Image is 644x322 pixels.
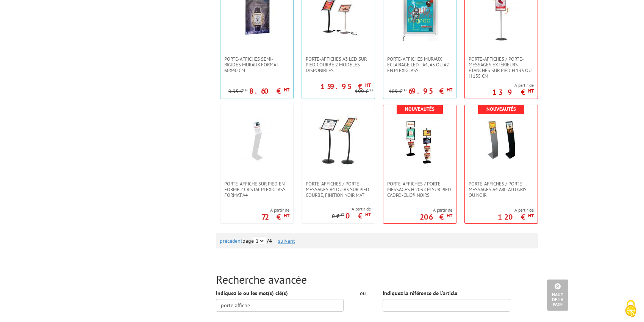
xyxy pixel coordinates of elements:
[492,90,534,94] p: 139 €
[408,89,452,93] p: 69.95 €
[224,56,289,73] span: Porte-affiches semi-rigides muraux format 60x40 cm
[447,212,452,219] sup: HT
[387,181,452,198] span: Porte-affiches / Porte-messages H.203 cm SUR PIED CADRO-CLIC® NOIRS
[339,212,344,217] sup: HT
[332,206,371,212] span: A partir de
[369,87,374,93] sup: HT
[345,214,371,218] p: 0 €
[383,289,457,297] label: Indiquez la référence de l'article
[355,89,374,94] p: 199 €
[228,89,248,94] p: 9.95 €
[278,237,295,244] a: suivant
[269,237,272,244] span: 4
[224,181,289,198] span: Porte-affiche sur pied en forme Z cristal plexiglass format A4
[232,116,281,166] img: Porte-affiche sur pied en forme Z cristal plexiglass format A4
[249,89,289,93] p: 8.60 €
[492,82,534,88] span: A partir de
[389,89,407,94] p: 109 €
[284,212,289,219] sup: HT
[306,56,371,73] span: Porte-affiches A3 LED sur pied courbé 2 modèles disponibles
[477,116,526,166] img: Porte-affiches / Porte-messages A4 Arc-Alu gris ou noir
[220,56,293,73] a: Porte-affiches semi-rigides muraux format 60x40 cm
[528,212,534,219] sup: HT
[216,273,538,286] h2: Recherche avancée
[365,211,371,218] sup: HT
[617,296,644,322] button: Cookies (fenêtre modale)
[528,88,534,94] sup: HT
[387,56,452,73] span: Porte-Affiches Muraux Eclairage LED - A4, A3 ou A2 en plexiglass
[420,207,452,213] span: A partir de
[465,56,538,79] a: Porte-affiches / Porte-messages extérieurs étanches sur pied h 133 ou h 155 cm
[447,86,452,93] sup: HT
[284,86,289,93] sup: HT
[306,181,371,198] span: Porte-affiches / Porte-messages A4 ou A3 sur pied courbe, finition noir mat
[220,181,293,198] a: Porte-affiche sur pied en forme Z cristal plexiglass format A4
[320,84,371,89] p: 159.95 €
[402,87,407,93] sup: HT
[262,207,289,213] span: A partir de
[383,181,456,198] a: Porte-affiches / Porte-messages H.203 cm SUR PIED CADRO-CLIC® NOIRS
[469,181,534,198] span: Porte-affiches / Porte-messages A4 Arc-Alu gris ou noir
[365,82,371,88] sup: HT
[498,207,534,213] span: A partir de
[216,289,288,297] label: Indiquez le ou les mot(s) clé(s)
[465,181,538,198] a: Porte-affiches / Porte-messages A4 Arc-Alu gris ou noir
[621,299,640,318] img: Cookies (fenêtre modale)
[405,106,435,112] b: Nouveautés
[302,181,375,198] a: Porte-affiches / Porte-messages A4 ou A3 sur pied courbe, finition noir mat
[262,215,289,219] p: 72 €
[243,87,248,93] sup: HT
[498,215,534,219] p: 120 €
[332,214,344,219] p: 0 €
[355,289,371,297] div: ou
[469,56,534,79] span: Porte-affiches / Porte-messages extérieurs étanches sur pied h 133 ou h 155 cm
[420,215,452,219] p: 206 €
[220,233,534,248] div: page
[383,56,456,73] a: Porte-Affiches Muraux Eclairage LED - A4, A3 ou A2 en plexiglass
[547,280,568,311] a: Haut de la page
[220,237,242,244] a: précédent
[302,56,375,73] a: Porte-affiches A3 LED sur pied courbé 2 modèles disponibles
[267,237,277,244] strong: /
[314,116,363,166] img: Porte-affiches / Porte-messages A4 ou A3 sur pied courbe, finition noir mat
[395,116,444,166] img: Porte-affiches / Porte-messages H.203 cm SUR PIED CADRO-CLIC® NOIRS
[486,106,516,112] b: Nouveautés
